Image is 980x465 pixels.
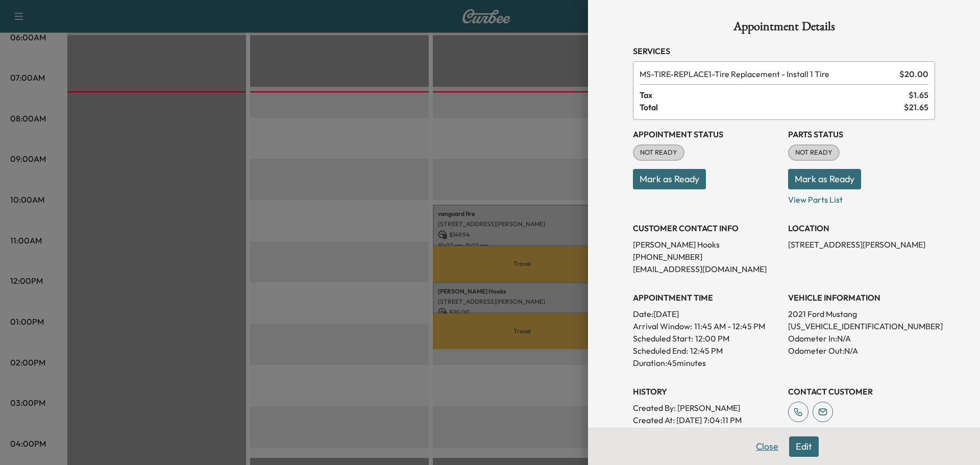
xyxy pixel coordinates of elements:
[749,436,785,457] button: Close
[633,402,780,414] p: Created By : [PERSON_NAME]
[695,332,729,345] p: 12:00 PM
[633,345,688,357] p: Scheduled End:
[899,68,928,80] span: $ 20.00
[633,263,780,275] p: [EMAIL_ADDRESS][DOMAIN_NAME]
[694,320,765,332] span: 11:45 AM - 12:45 PM
[633,128,780,140] h3: Appointment Status
[633,332,693,345] p: Scheduled Start:
[640,89,909,101] span: Tax
[633,169,706,189] button: Mark as Ready
[788,291,935,304] h3: VEHICLE INFORMATION
[788,189,935,206] p: View Parts List
[633,291,780,304] h3: APPOINTMENT TIME
[904,101,928,113] span: $ 21.65
[633,308,780,320] p: Date: [DATE]
[633,251,780,263] p: [PHONE_NUMBER]
[788,332,935,345] p: Odometer In: N/A
[690,345,723,357] p: 12:45 PM
[788,222,935,234] h3: LOCATION
[788,345,935,357] p: Odometer Out: N/A
[788,128,935,140] h3: Parts Status
[640,68,895,80] span: Tire Replacement - Install 1 Tire
[633,45,935,57] h3: Services
[788,320,935,332] p: [US_VEHICLE_IDENTIFICATION_NUMBER]
[633,357,780,369] p: Duration: 45 minutes
[633,222,780,234] h3: CUSTOMER CONTACT INFO
[788,308,935,320] p: 2021 Ford Mustang
[640,101,904,113] span: Total
[788,385,935,398] h3: CONTACT CUSTOMER
[789,436,819,457] button: Edit
[633,238,780,251] p: [PERSON_NAME] Hooks
[633,414,780,426] p: Created At : [DATE] 7:04:11 PM
[633,320,780,332] p: Arrival Window:
[788,238,935,251] p: [STREET_ADDRESS][PERSON_NAME]
[789,148,839,158] span: NOT READY
[634,148,683,158] span: NOT READY
[788,169,861,189] button: Mark as Ready
[633,385,780,398] h3: History
[909,89,928,101] span: $ 1.65
[633,20,935,37] h1: Appointment Details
